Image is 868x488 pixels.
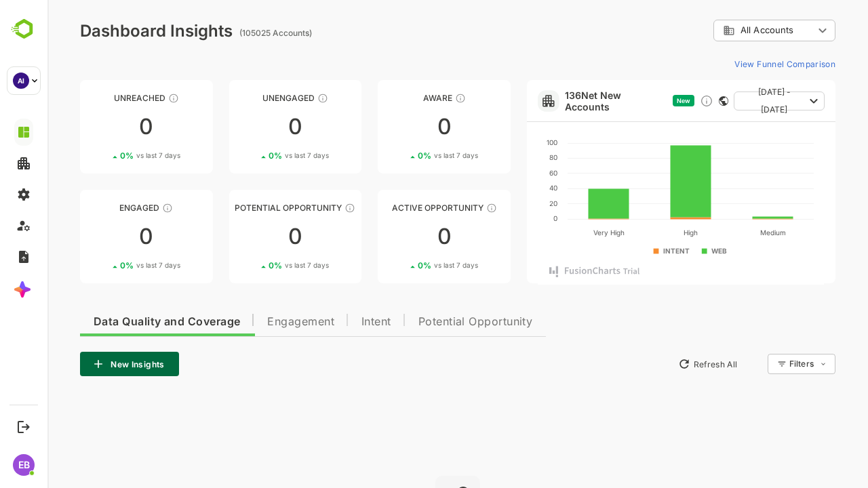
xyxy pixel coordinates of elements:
div: Unreached [33,93,165,103]
div: Aware [330,93,463,103]
span: vs last 7 days [89,260,133,270]
span: vs last 7 days [237,260,281,270]
div: These accounts have just entered the buying cycle and need further nurturing [408,93,418,104]
div: 0 [33,116,165,138]
div: 0 % [73,150,133,161]
div: Active Opportunity [330,203,463,213]
a: UnreachedThese accounts have not been engaged with for a defined time period00%vs last 7 days [33,80,165,174]
button: Refresh All [625,353,696,375]
text: 40 [502,184,510,192]
div: Discover new ICP-fit accounts showing engagement — via intent surges, anonymous website visits, L... [652,94,666,108]
a: EngagedThese accounts are warm, further nurturing would qualify them to MQAs00%vs last 7 days [33,190,165,283]
div: This card does not support filter and segments [671,96,681,106]
text: 20 [502,199,510,207]
div: Potential Opportunity [182,203,315,213]
text: 100 [499,138,510,146]
a: 136Net New Accounts [517,89,620,113]
span: vs last 7 days [237,150,281,161]
div: 0 % [370,150,431,161]
span: [DATE] - [DATE] [697,83,757,119]
div: Engaged [33,203,165,213]
div: These accounts have not been engaged with for a defined time period [121,93,132,104]
div: Filters [741,352,788,376]
div: All Accounts [666,18,788,44]
div: Unengaged [182,93,315,103]
button: [DATE] - [DATE] [686,91,777,110]
div: 0 % [370,260,431,270]
span: Potential Opportunity [371,317,486,327]
text: High [636,228,650,237]
span: vs last 7 days [387,150,431,161]
text: 80 [502,153,510,161]
a: UnengagedThese accounts have not shown enough engagement and need nurturing00%vs last 7 days [182,80,315,174]
span: Intent [314,317,344,327]
span: vs last 7 days [89,150,133,161]
div: 0 % [221,260,281,270]
a: Potential OpportunityThese accounts are MQAs and can be passed on to Inside Sales00%vs last 7 days [182,190,315,283]
button: View Funnel Comparison [682,53,788,75]
button: New Insights [33,352,132,376]
div: These accounts have not shown enough engagement and need nurturing [270,93,281,104]
text: Medium [713,228,738,237]
div: Dashboard Insights [33,21,185,41]
div: EB [13,454,35,476]
div: These accounts are MQAs and can be passed on to Inside Sales [297,203,308,213]
span: Data Quality and Coverage [46,317,193,327]
div: AI [13,73,29,89]
span: All Accounts [693,25,746,35]
div: 0 [182,226,315,247]
div: 0 % [73,260,133,270]
text: 0 [506,214,510,222]
div: 0 [330,226,463,247]
div: 0 [330,116,463,138]
div: 0 % [221,150,281,161]
text: 60 [502,169,510,177]
div: All Accounts [675,24,766,37]
div: 0 [33,226,165,247]
span: vs last 7 days [387,260,431,270]
button: Logout [14,418,33,436]
div: These accounts have open opportunities which might be at any of the Sales Stages [439,203,450,213]
a: AwareThese accounts have just entered the buying cycle and need further nurturing00%vs last 7 days [330,80,463,174]
span: New [629,97,643,104]
a: Active OpportunityThese accounts have open opportunities which might be at any of the Sales Stage... [330,190,463,283]
ag: (105025 Accounts) [192,28,269,38]
div: Filters [742,359,766,369]
div: 0 [182,116,315,138]
img: BambooboxLogoMark.f1c84d78b4c51b1a7b5f700c9845e183.svg [7,16,41,42]
text: Very High [546,228,577,237]
span: Engagement [220,317,287,327]
div: These accounts are warm, further nurturing would qualify them to MQAs [115,203,125,213]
